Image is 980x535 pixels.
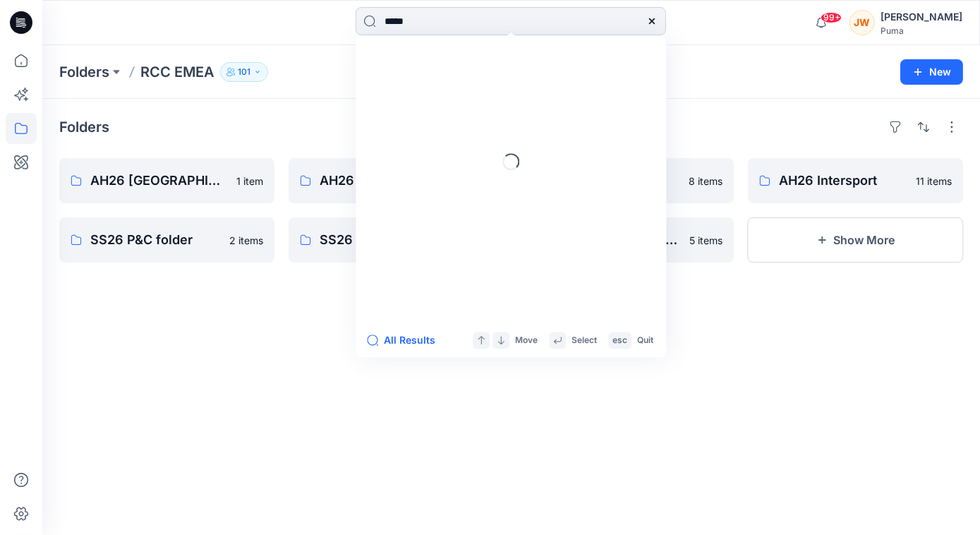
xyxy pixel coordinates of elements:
[90,171,228,191] p: AH26 [GEOGRAPHIC_DATA] Cisalfa
[236,174,263,188] p: 1 item
[229,233,263,248] p: 2 items
[140,62,214,82] p: RCC EMEA
[881,25,962,36] div: Puma
[849,10,875,35] div: JW
[748,158,963,203] a: AH26 Intersport11 items
[571,333,597,348] p: Select
[289,217,504,263] a: SS26 JD14 items
[238,64,250,80] p: 101
[320,230,446,250] p: SS26 JD
[900,59,963,85] button: New
[779,171,907,191] p: AH26 Intersport
[59,62,109,82] a: Folders
[881,8,962,25] div: [PERSON_NAME]
[515,333,538,348] p: Move
[289,158,504,203] a: AH26 MFO54 items
[689,233,722,248] p: 5 items
[90,230,221,250] p: SS26 P&C folder
[821,12,842,23] span: 99+
[637,333,653,348] p: Quit
[59,158,274,203] a: AH26 [GEOGRAPHIC_DATA] Cisalfa1 item
[59,119,109,136] h4: Folders
[59,217,274,263] a: SS26 P&C folder2 items
[689,174,722,188] p: 8 items
[748,217,963,263] button: Show More
[220,62,268,82] button: 101
[612,333,627,348] p: esc
[916,174,952,188] p: 11 items
[320,171,444,191] p: AH26 MFO
[367,332,444,349] button: All Results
